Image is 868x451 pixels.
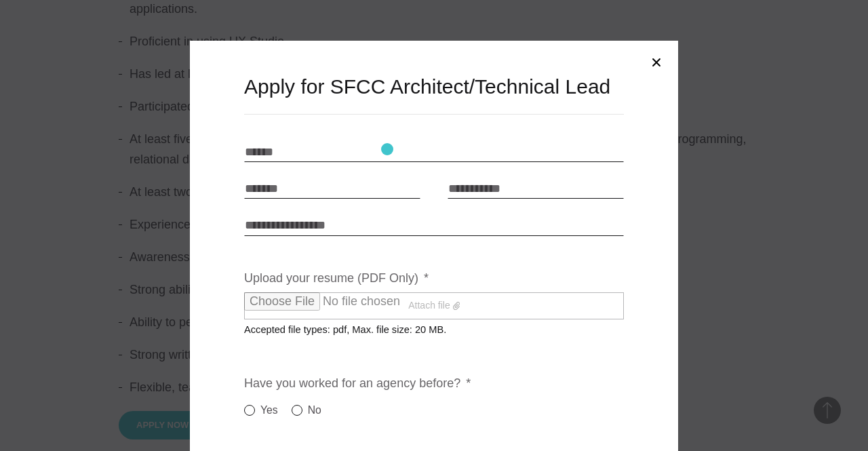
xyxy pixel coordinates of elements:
span: Accepted file types: pdf, Max. file size: 20 MB. [244,313,457,335]
label: Have you worked for an agency before? [244,376,471,391]
label: No [292,402,321,418]
label: Yes [244,402,278,418]
label: Attach file [244,292,624,319]
h3: Apply for SFCC Architect/Technical Lead [244,73,624,100]
label: Upload your resume (PDF Only) [244,271,429,286]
